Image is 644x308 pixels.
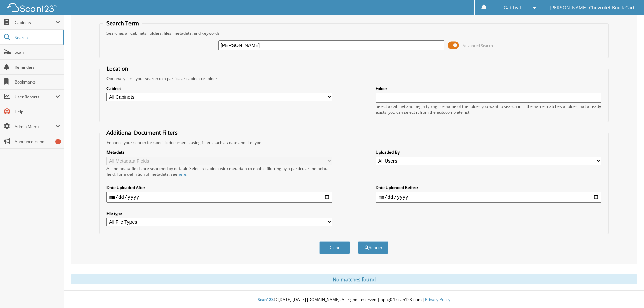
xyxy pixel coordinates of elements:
[425,297,450,302] a: Privacy Policy
[103,76,605,81] div: Optionally limit your search to a particular cabinet or folder
[64,291,644,308] div: © [DATE]-[DATE] [DOMAIN_NAME]. All rights reserved | appg04-scan123-com |
[504,6,523,10] span: Gabby L.
[463,43,493,48] span: Advanced Search
[106,211,332,216] label: File type
[71,274,637,284] div: No matches found
[177,171,186,177] a: here
[15,94,55,100] span: User Reports
[15,49,60,55] span: Scan
[103,20,142,27] legend: Search Term
[15,79,60,85] span: Bookmarks
[376,149,601,155] label: Uploaded By
[15,124,55,129] span: Admin Menu
[376,86,601,91] label: Folder
[106,192,332,203] input: start
[106,185,332,190] label: Date Uploaded After
[103,140,605,145] div: Enhance your search for specific documents using filters such as date and file type.
[15,109,60,115] span: Help
[103,65,132,72] legend: Location
[103,30,605,36] div: Searches all cabinets, folders, files, metadata, and keywords
[106,149,332,155] label: Metadata
[15,20,55,25] span: Cabinets
[376,192,601,203] input: end
[7,3,57,12] img: scan123-logo-white.svg
[106,86,332,91] label: Cabinet
[610,276,644,308] iframe: Chat Widget
[358,241,388,254] button: Search
[15,64,60,70] span: Reminders
[106,166,332,177] div: All metadata fields are searched by default. Select a cabinet with metadata to enable filtering b...
[376,103,601,115] div: Select a cabinet and begin typing the name of the folder you want to search in. If the name match...
[319,241,350,254] button: Clear
[376,185,601,190] label: Date Uploaded Before
[550,6,634,10] span: [PERSON_NAME] Chevrolet Buick Cad
[258,297,274,302] span: Scan123
[103,129,181,136] legend: Additional Document Filters
[55,139,61,144] div: 1
[15,34,59,40] span: Search
[15,139,60,144] span: Announcements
